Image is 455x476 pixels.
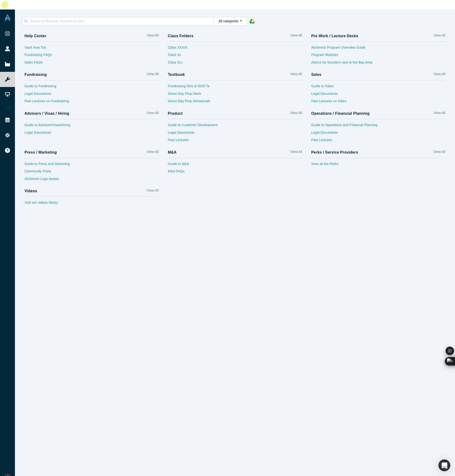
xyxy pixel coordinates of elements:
h4: Pre Work / Lecture Decks [311,34,358,38]
a: Past Lectures [168,137,302,145]
a: M&A FAQs [168,169,302,176]
a: Visit our videos library [24,200,159,208]
h4: Help Center [24,34,46,38]
h4: Product [168,111,182,116]
h4: Operations / Financial Planning [311,111,370,116]
h4: Fundraising [24,72,47,77]
a: Class XLI [168,60,187,68]
a: View All [147,149,159,156]
h4: Perks / Service Providers [311,150,358,155]
a: Class XL [168,52,187,60]
a: View All [433,110,445,117]
a: Fundraising FAQs [24,52,159,60]
a: View All [147,188,159,195]
h4: M&A [168,150,177,155]
a: Community Posts [24,169,159,176]
a: Class XXXIX [168,45,187,53]
a: Past Lectures on Sales [311,99,446,106]
a: View All [147,110,159,117]
h4: Advisors / Visas / Hiring [24,111,69,116]
a: View All [433,72,445,78]
a: Legal Documents [24,91,159,99]
a: Vault How Tos [24,45,159,53]
a: Legal Documents [311,91,446,99]
h4: Videos [24,189,37,193]
a: View All [147,72,159,78]
h4: Press / Marketing [24,150,57,155]
a: Guide to M&A [168,161,302,169]
button: All categories [214,17,247,25]
a: View all the Perks [311,161,446,169]
a: Demo Day Prep Work [168,91,302,99]
a: Legal Documents [24,130,159,138]
input: Search by filename, keyword or topic [29,18,214,24]
a: View All [433,149,445,156]
a: Legal Documents [311,130,446,138]
a: View All [147,33,159,40]
a: Guide to Operations and Financial Planning [311,123,446,130]
a: Sales FAQs [24,60,159,68]
a: View All [290,33,302,40]
a: Guide to Customer Development [168,123,302,130]
a: Demo Day Prep Rehearsals [168,99,302,106]
a: Fundraising DOs & DON’Ts [168,84,302,91]
a: View All [290,110,302,117]
a: View All [290,72,302,78]
a: Guide to Advisors/Visas/Hiring [24,123,159,130]
a: Past Lectures on Fundraising [24,99,159,106]
a: Advice for founders new to the Bay Area [311,60,446,68]
a: Alchemist Program Overview Guide [311,45,446,53]
a: Program Modules [311,52,446,60]
h4: Sales [311,72,321,77]
a: Guide to Fundraising [24,84,159,91]
h4: Class Folders [168,34,193,38]
a: View All [433,33,445,40]
a: View All [290,149,302,156]
a: Legal Documents [168,130,302,138]
img: Alchemist Vault Logo [4,14,11,21]
h4: Textbook [168,72,185,77]
a: Alchemist Logo Assets [24,176,159,184]
a: Guide to Sales [311,84,446,91]
a: Guide to Press and Marketing [24,161,159,169]
a: Past Lectures [311,137,446,145]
